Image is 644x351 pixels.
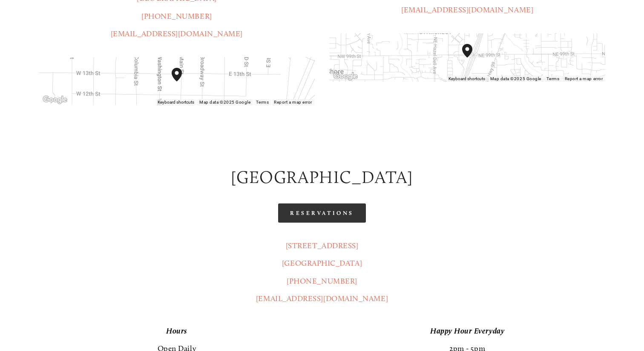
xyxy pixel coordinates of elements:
a: [STREET_ADDRESS][GEOGRAPHIC_DATA] [282,241,362,268]
span: Map data ©2025 Google [490,76,541,81]
a: [PHONE_NUMBER] [287,276,357,286]
div: Amaro's Table 816 Northeast 98th Circle Vancouver, WA, 98665, United States [462,44,483,71]
a: Terms [256,100,269,104]
img: Google [41,94,69,105]
a: Report a map error [565,76,603,81]
a: [EMAIL_ADDRESS][DOMAIN_NAME] [256,294,388,303]
h2: [GEOGRAPHIC_DATA] [39,165,606,189]
img: Google [331,71,359,82]
a: Open this area in Google Maps (opens a new window) [331,71,359,82]
button: Keyboard shortcuts [158,99,194,105]
button: Keyboard shortcuts [448,76,485,82]
a: Open this area in Google Maps (opens a new window) [41,94,69,105]
em: Happy Hour Everyday [430,326,504,336]
a: Report a map error [274,100,312,104]
em: Hours [166,326,187,336]
span: Map data ©2025 Google [199,100,250,104]
a: Terms [546,76,560,81]
a: Reservations [278,203,366,223]
div: Amaro's Table 1220 Main Street vancouver, United States [172,68,192,95]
